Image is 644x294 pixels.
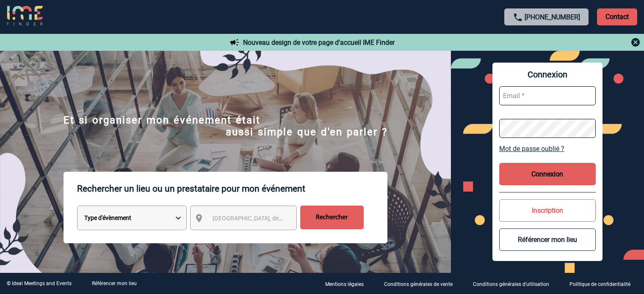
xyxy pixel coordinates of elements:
[7,280,72,286] div: © Ideal Meetings and Events
[513,12,523,22] img: call-24-px.png
[499,145,596,153] a: Mot de passe oublié ?
[466,280,563,288] a: Conditions générales d'utilisation
[318,280,377,288] a: Mentions légales
[499,163,596,185] button: Connexion
[213,215,330,222] span: [GEOGRAPHIC_DATA], département, région...
[325,281,364,287] p: Mentions légales
[525,13,580,21] a: [PHONE_NUMBER]
[377,280,466,288] a: Conditions générales de vente
[569,281,630,287] p: Politique de confidentialité
[499,86,596,105] input: Email *
[499,199,596,222] button: Inscription
[300,206,364,229] input: Rechercher
[597,8,637,25] p: Contact
[473,281,549,287] p: Conditions générales d'utilisation
[77,172,387,206] p: Rechercher un lieu ou un prestataire pour mon événement
[499,228,596,251] button: Référencer mon lieu
[563,280,644,288] a: Politique de confidentialité
[499,69,596,80] span: Connexion
[92,280,137,286] a: Référencer mon lieu
[384,281,453,287] p: Conditions générales de vente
